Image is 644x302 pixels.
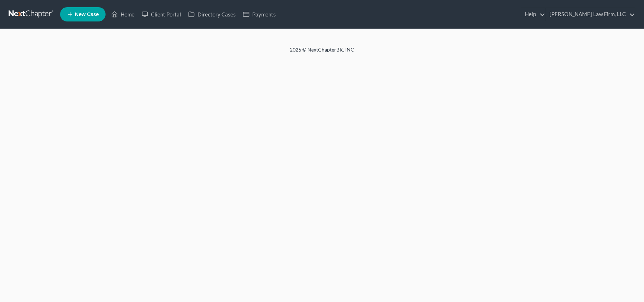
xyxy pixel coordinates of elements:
new-legal-case-button: New Case [60,7,106,21]
a: Directory Cases [185,8,239,21]
a: Home [108,8,138,21]
a: Payments [239,8,279,21]
a: [PERSON_NAME] Law Firm, LLC [546,8,635,21]
a: Help [521,8,545,21]
a: Client Portal [138,8,185,21]
div: 2025 © NextChapterBK, INC [118,46,526,59]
